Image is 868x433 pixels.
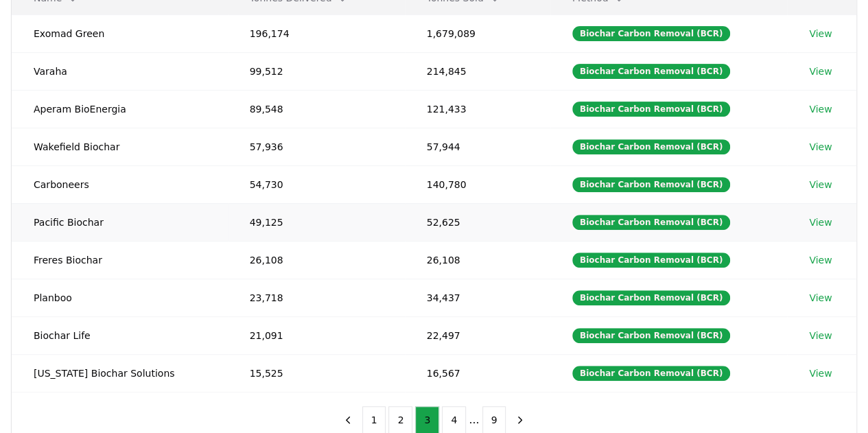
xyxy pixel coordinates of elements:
td: 16,567 [405,354,550,392]
td: Aperam BioEnergia [12,90,228,128]
td: 1,679,089 [405,14,550,52]
td: 57,944 [405,128,550,165]
div: Biochar Carbon Removal (BCR) [572,366,730,381]
td: 52,625 [405,203,550,241]
div: Biochar Carbon Removal (BCR) [572,64,730,79]
a: View [809,215,832,229]
td: Wakefield Biochar [12,128,228,165]
td: Freres Biochar [12,241,228,279]
td: 121,433 [405,90,550,128]
td: 15,525 [228,354,405,392]
div: Biochar Carbon Removal (BCR) [572,177,730,192]
td: 54,730 [228,165,405,203]
a: View [809,291,832,305]
td: 26,108 [405,241,550,279]
div: Biochar Carbon Removal (BCR) [572,102,730,117]
td: 99,512 [228,52,405,90]
td: 196,174 [228,14,405,52]
a: View [809,178,832,191]
td: Varaha [12,52,228,90]
td: [US_STATE] Biochar Solutions [12,354,228,392]
td: Planboo [12,279,228,316]
div: Biochar Carbon Removal (BCR) [572,26,730,41]
td: Exomad Green [12,14,228,52]
a: View [809,366,832,380]
td: 214,845 [405,52,550,90]
div: Biochar Carbon Removal (BCR) [572,215,730,230]
td: Carboneers [12,165,228,203]
td: 34,437 [405,279,550,316]
td: 57,936 [228,128,405,165]
li: ... [469,412,479,428]
div: Biochar Carbon Removal (BCR) [572,328,730,343]
a: View [809,65,832,78]
a: View [809,329,832,342]
td: Biochar Life [12,316,228,354]
td: 89,548 [228,90,405,128]
div: Biochar Carbon Removal (BCR) [572,139,730,154]
a: View [809,253,832,267]
a: View [809,140,832,154]
td: Pacific Biochar [12,203,228,241]
td: 23,718 [228,279,405,316]
a: View [809,102,832,116]
td: 26,108 [228,241,405,279]
td: 140,780 [405,165,550,203]
a: View [809,27,832,40]
div: Biochar Carbon Removal (BCR) [572,290,730,305]
td: 22,497 [405,316,550,354]
div: Biochar Carbon Removal (BCR) [572,253,730,268]
td: 49,125 [228,203,405,241]
td: 21,091 [228,316,405,354]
